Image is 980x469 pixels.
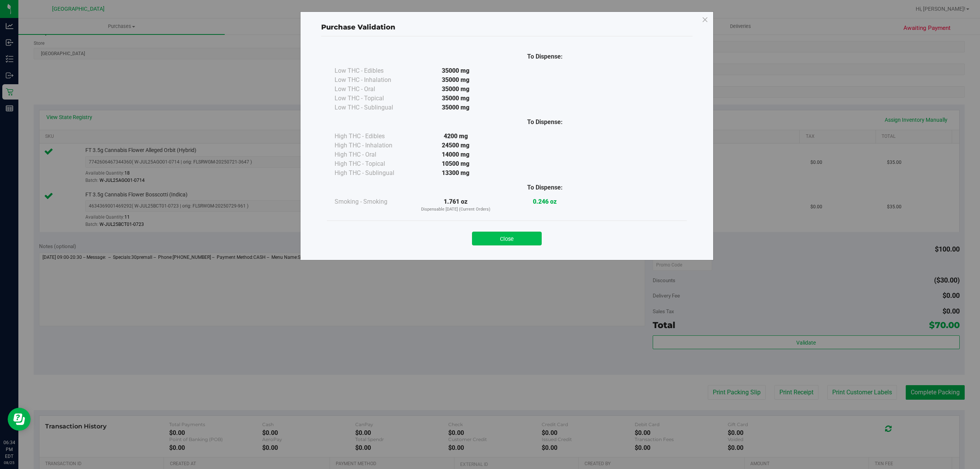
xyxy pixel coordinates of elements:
[411,150,500,159] div: 14000 mg
[500,118,590,127] div: To Dispense:
[335,150,411,159] div: High THC - Oral
[335,159,411,168] div: High THC - Topical
[411,159,500,168] div: 10500 mg
[8,408,31,431] iframe: Resource center
[411,66,500,75] div: 35000 mg
[411,141,500,150] div: 24500 mg
[411,197,500,213] div: 1.761 oz
[411,168,500,178] div: 13300 mg
[335,75,411,85] div: Low THC - Inhalation
[411,206,500,213] p: Dispensable [DATE] (Current Orders)
[335,94,411,103] div: Low THC - Topical
[500,52,590,61] div: To Dispense:
[411,132,500,141] div: 4200 mg
[411,75,500,85] div: 35000 mg
[411,94,500,103] div: 35000 mg
[335,85,411,94] div: Low THC - Oral
[500,183,590,192] div: To Dispense:
[411,85,500,94] div: 35000 mg
[472,232,542,245] button: Close
[533,198,557,205] strong: 0.246 oz
[335,141,411,150] div: High THC - Inhalation
[411,103,500,112] div: 35000 mg
[321,23,395,31] span: Purchase Validation
[335,132,411,141] div: High THC - Edibles
[335,168,411,178] div: High THC - Sublingual
[335,197,411,206] div: Smoking - Smoking
[335,103,411,112] div: Low THC - Sublingual
[335,66,411,75] div: Low THC - Edibles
